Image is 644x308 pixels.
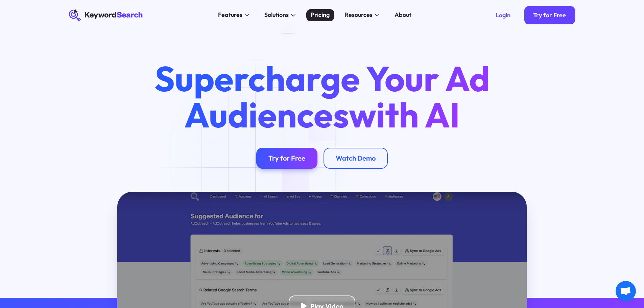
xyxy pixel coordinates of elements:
a: Open chat [616,281,636,301]
div: Solutions [264,10,289,20]
div: Try for Free [533,11,566,19]
div: Login [496,11,510,19]
a: About [390,9,416,21]
div: About [395,10,411,20]
span: with AI [349,93,460,137]
a: Try for Free [524,6,575,24]
div: Watch Demo [336,154,376,162]
div: Features [218,10,242,20]
a: Login [486,6,520,24]
h1: Supercharge Your Ad Audiences [140,61,504,132]
div: Resources [345,10,373,20]
div: Pricing [311,10,330,20]
a: Pricing [306,9,334,21]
